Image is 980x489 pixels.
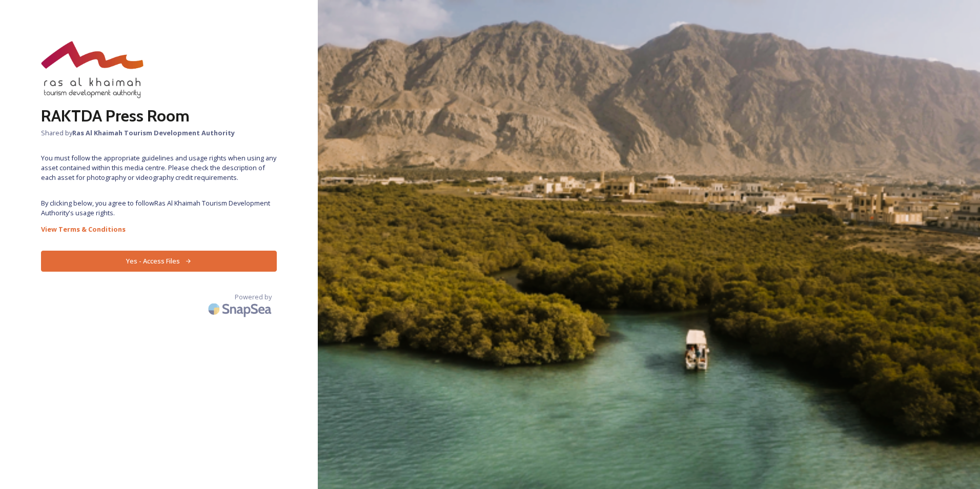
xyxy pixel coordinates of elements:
h2: RAKTDA Press Room [41,104,277,128]
strong: View Terms & Conditions [41,225,126,234]
button: Yes - Access Files [41,251,277,272]
strong: Ras Al Khaimah Tourism Development Authority [72,128,235,137]
span: Shared by [41,128,277,138]
img: SnapSea Logo [205,297,277,321]
span: Powered by [235,292,272,302]
span: By clicking below, you agree to follow Ras Al Khaimah Tourism Development Authority 's usage rights. [41,198,277,218]
a: View Terms & Conditions [41,223,277,235]
span: You must follow the appropriate guidelines and usage rights when using any asset contained within... [41,153,277,183]
img: raktda_eng_new-stacked-logo_rgb.png [41,41,144,98]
